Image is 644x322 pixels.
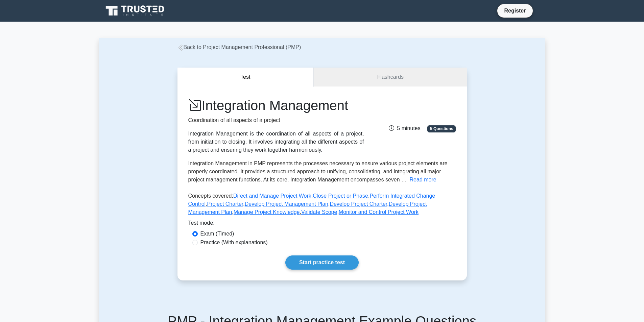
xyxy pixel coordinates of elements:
[233,193,311,199] a: Direct and Manage Project Work
[427,125,456,132] span: 5 Questions
[188,201,427,215] a: Develop Project Management Plan
[410,176,436,184] button: Read more
[339,209,419,215] a: Monitor and Control Project Work
[177,44,301,50] a: Back to Project Management Professional (PMP)
[234,209,300,215] a: Manage Project Knowledge
[188,160,448,182] span: Integration Management in PMP represents the processes necessary to ensure various project elemen...
[177,68,314,87] button: Test
[245,201,328,207] a: Develop Project Management Plan
[285,255,359,270] a: Start practice test
[200,239,268,247] label: Practice (With explanations)
[330,201,387,207] a: Develop Project Charter
[188,219,456,230] div: Test mode:
[188,97,364,114] h1: Integration Management
[188,130,364,154] div: Integration Management is the coordination of all aspects of a project, from initiation to closin...
[200,230,234,238] label: Exam (Timed)
[313,193,368,199] a: Close Project or Phase
[500,6,530,15] a: Register
[188,116,364,124] p: Coordination of all aspects of a project
[389,125,420,131] span: 5 minutes
[314,68,467,87] a: Flashcards
[301,209,337,215] a: Validate Scope
[188,192,456,219] p: Concepts covered: , , , , , , , , ,
[207,201,243,207] a: Project Charter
